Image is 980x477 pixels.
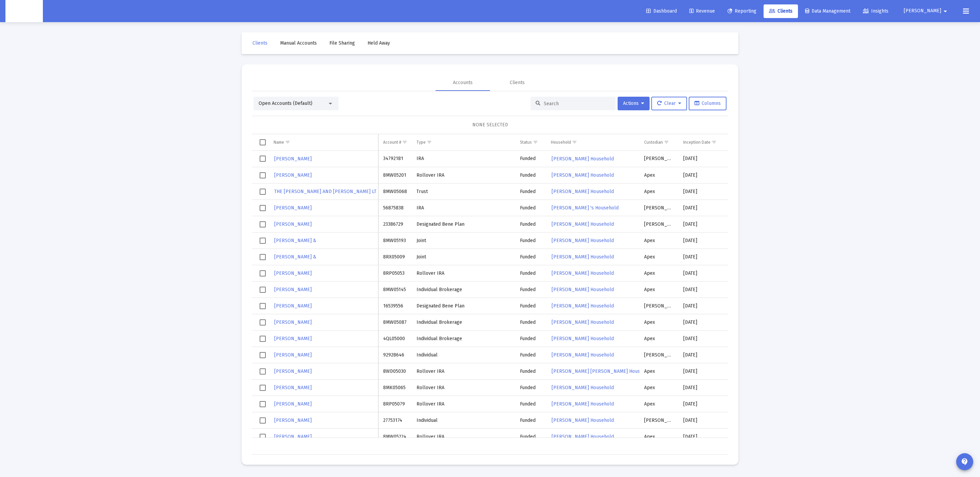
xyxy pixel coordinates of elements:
[260,205,266,211] div: Select row
[378,380,412,396] td: 8MK05065
[274,172,312,178] span: [PERSON_NAME]
[727,200,781,216] td: [DATE]
[551,219,615,229] a: [PERSON_NAME] Household
[520,172,541,179] div: Funded
[727,363,781,380] td: [DATE]
[416,140,426,145] div: Type
[260,139,266,145] div: Select all
[520,155,541,162] div: Funded
[378,216,412,233] td: 23386729
[546,134,639,150] td: Column Household
[510,79,525,86] div: Clients
[260,417,266,424] div: Select row
[260,172,266,178] div: Select row
[551,383,615,393] a: [PERSON_NAME] Household
[274,140,284,145] div: Name
[664,140,669,145] span: Show filter options for column 'Custodian'
[533,140,538,145] span: Show filter options for column 'Status'
[378,347,412,363] td: 92928646
[639,249,678,265] td: Apex
[552,156,614,162] span: [PERSON_NAME] Household
[727,412,781,429] td: [DATE]
[764,4,798,18] a: Clients
[274,285,312,295] a: [PERSON_NAME]
[618,97,650,110] button: Actions
[274,303,312,309] span: [PERSON_NAME]
[961,458,969,466] mat-icon: contact_support
[378,314,412,331] td: 8MW05087
[727,249,781,265] td: [DATE]
[274,219,312,229] a: [PERSON_NAME]
[378,167,412,184] td: 8MW05201
[378,363,412,380] td: 8WD05030
[274,415,312,425] a: [PERSON_NAME]
[679,265,728,282] td: [DATE]
[551,187,615,196] a: [PERSON_NAME] Household
[552,205,619,211] span: [PERSON_NAME] 's Household
[520,368,541,375] div: Funded
[639,298,678,314] td: [PERSON_NAME]
[520,270,541,277] div: Funded
[378,282,412,298] td: 8MW05145
[274,205,312,211] span: [PERSON_NAME]
[412,265,515,282] td: Rollover IRA
[639,233,678,249] td: Apex
[520,303,541,309] div: Funded
[679,396,728,412] td: [DATE]
[274,156,312,162] span: [PERSON_NAME]
[274,252,317,262] a: [PERSON_NAME] &
[639,363,678,380] td: Apex
[274,238,316,243] span: [PERSON_NAME] &
[727,380,781,396] td: [DATE]
[679,167,728,184] td: [DATE]
[260,221,266,227] div: Select row
[684,4,720,18] a: Revenue
[378,184,412,200] td: 8MW05068
[260,303,266,309] div: Select row
[679,380,728,396] td: [DATE]
[722,4,762,18] a: Reporting
[520,335,541,342] div: Funded
[274,366,312,376] a: [PERSON_NAME]
[679,233,728,249] td: [DATE]
[378,249,412,265] td: 8RX05009
[727,396,781,412] td: [DATE]
[520,221,541,228] div: Funded
[552,336,614,341] span: [PERSON_NAME] Household
[260,352,266,358] div: Select row
[769,8,793,14] span: Clients
[551,334,615,344] a: [PERSON_NAME] Household
[551,301,615,311] a: [PERSON_NAME] Household
[260,156,266,162] div: Select row
[520,286,541,293] div: Funded
[679,331,728,347] td: [DATE]
[727,298,781,314] td: [DATE]
[274,319,312,325] span: [PERSON_NAME]
[552,385,614,391] span: [PERSON_NAME] Household
[412,216,515,233] td: Designated Bene Plan
[679,216,728,233] td: [DATE]
[378,151,412,167] td: 34792181
[274,301,312,311] a: [PERSON_NAME]
[260,238,266,244] div: Select row
[551,154,615,164] a: [PERSON_NAME] Household
[679,200,728,216] td: [DATE]
[274,317,312,327] a: [PERSON_NAME]
[520,384,541,391] div: Funded
[552,221,614,227] span: [PERSON_NAME] Household
[805,8,850,14] span: Data Management
[679,184,728,200] td: [DATE]
[646,8,677,14] span: Dashboard
[412,396,515,412] td: Rollover IRA
[260,368,266,375] div: Select row
[657,100,681,106] span: Clear
[274,154,312,164] a: [PERSON_NAME]
[520,352,541,359] div: Funded
[412,167,515,184] td: Rollover IRA
[544,101,610,107] input: Search
[644,140,663,145] div: Custodian
[274,383,312,393] a: [PERSON_NAME]
[896,4,958,18] button: [PERSON_NAME]
[551,432,615,442] a: [PERSON_NAME] Household
[863,8,888,14] span: Insights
